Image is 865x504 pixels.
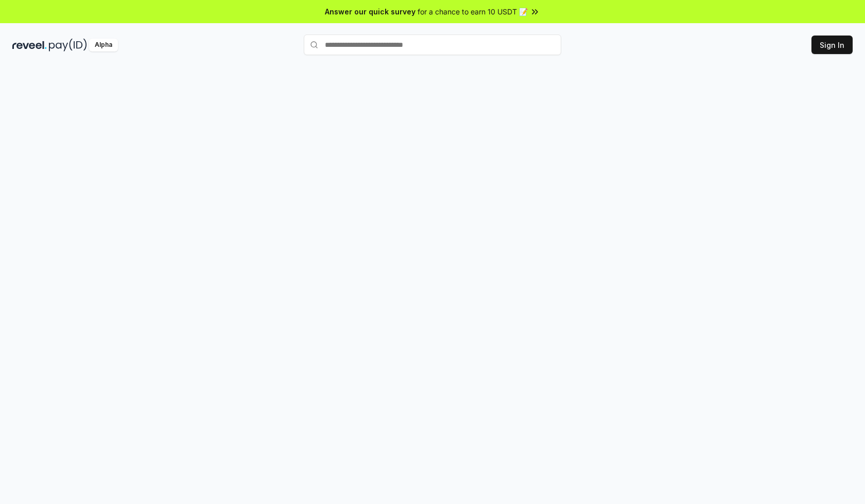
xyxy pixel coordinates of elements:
[325,6,416,17] span: Answer our quick survey
[49,39,87,51] img: pay_id
[811,36,853,54] button: Sign In
[418,6,528,17] span: for a chance to earn 10 USDT 📝
[12,39,47,51] img: reveel_dark
[89,39,118,51] div: Alpha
